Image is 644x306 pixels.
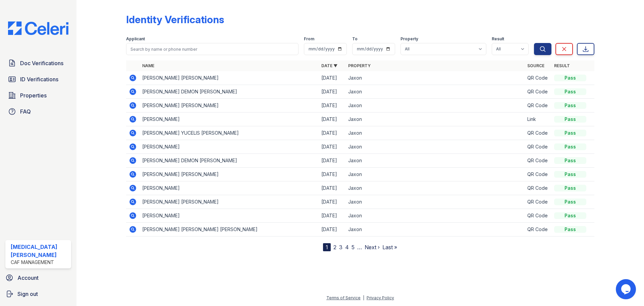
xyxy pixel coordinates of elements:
[525,154,551,168] td: QR Code
[319,209,345,223] td: [DATE]
[365,244,380,251] a: Next ›
[345,126,525,140] td: Jaxon
[554,199,586,205] div: Pass
[525,99,551,113] td: QR Code
[345,195,525,209] td: Jaxon
[554,116,586,123] div: Pass
[142,63,154,68] a: Name
[140,223,319,236] td: [PERSON_NAME] [PERSON_NAME] [PERSON_NAME]
[20,107,31,116] span: FAQ
[525,168,551,181] td: QR Code
[352,36,358,42] label: To
[319,85,345,99] td: [DATE]
[345,140,525,154] td: Jaxon
[11,259,68,266] div: CAF Management
[348,63,371,68] a: Property
[126,13,224,26] div: Identity Verifications
[382,244,397,251] a: Last »
[525,209,551,223] td: QR Code
[554,75,586,81] div: Pass
[20,59,63,67] span: Doc Verifications
[345,71,525,85] td: Jaxon
[357,243,362,251] span: …
[319,168,345,181] td: [DATE]
[140,154,319,168] td: [PERSON_NAME] DEMON [PERSON_NAME]
[319,181,345,195] td: [DATE]
[319,113,345,126] td: [DATE]
[492,36,504,42] label: Result
[345,113,525,126] td: Jaxon
[17,274,39,282] span: Account
[345,244,349,251] a: 4
[554,185,586,191] div: Pass
[554,63,570,68] a: Result
[321,63,337,68] a: Date ▼
[525,195,551,209] td: QR Code
[319,126,345,140] td: [DATE]
[527,63,544,68] a: Source
[345,85,525,99] td: Jaxon
[140,168,319,181] td: [PERSON_NAME] [PERSON_NAME]
[554,157,586,164] div: Pass
[11,243,68,259] div: [MEDICAL_DATA][PERSON_NAME]
[525,71,551,85] td: QR Code
[20,75,58,83] span: ID Verifications
[326,295,361,300] a: Terms of Service
[345,181,525,195] td: Jaxon
[525,223,551,236] td: QR Code
[5,73,71,86] a: ID Verifications
[345,168,525,181] td: Jaxon
[616,279,637,299] iframe: chat widget
[126,43,299,55] input: Search by name or phone number
[345,154,525,168] td: Jaxon
[319,223,345,236] td: [DATE]
[333,244,336,251] a: 2
[554,171,586,178] div: Pass
[140,195,319,209] td: [PERSON_NAME] [PERSON_NAME]
[345,99,525,113] td: Jaxon
[140,209,319,223] td: [PERSON_NAME]
[525,126,551,140] td: QR Code
[345,209,525,223] td: Jaxon
[3,271,74,285] a: Account
[525,181,551,195] td: QR Code
[345,223,525,236] td: Jaxon
[140,140,319,154] td: [PERSON_NAME]
[319,99,345,113] td: [DATE]
[400,36,418,42] label: Property
[140,181,319,195] td: [PERSON_NAME]
[554,143,586,150] div: Pass
[3,287,74,301] a: Sign out
[554,212,586,219] div: Pass
[319,195,345,209] td: [DATE]
[140,113,319,126] td: [PERSON_NAME]
[554,88,586,95] div: Pass
[140,71,319,85] td: [PERSON_NAME] [PERSON_NAME]
[304,36,314,42] label: From
[5,105,71,118] a: FAQ
[5,56,71,70] a: Doc Verifications
[525,85,551,99] td: QR Code
[367,295,394,300] a: Privacy Policy
[339,244,342,251] a: 3
[363,295,364,300] div: |
[352,244,355,251] a: 5
[140,85,319,99] td: [PERSON_NAME] DEMON [PERSON_NAME]
[323,243,331,251] div: 1
[140,126,319,140] td: [PERSON_NAME] YUCELIS [PERSON_NAME]
[554,102,586,109] div: Pass
[525,140,551,154] td: QR Code
[5,89,71,102] a: Properties
[554,130,586,136] div: Pass
[319,154,345,168] td: [DATE]
[126,36,145,42] label: Applicant
[319,71,345,85] td: [DATE]
[17,290,38,298] span: Sign out
[525,113,551,126] td: Link
[140,99,319,113] td: [PERSON_NAME] [PERSON_NAME]
[319,140,345,154] td: [DATE]
[20,91,47,99] span: Properties
[3,21,74,35] img: CE_Logo_Blue-a8612792a0a2168367f1c8372b55b34899dd931a85d93a1a3d3e32e68fde9ad4.png
[554,226,586,233] div: Pass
